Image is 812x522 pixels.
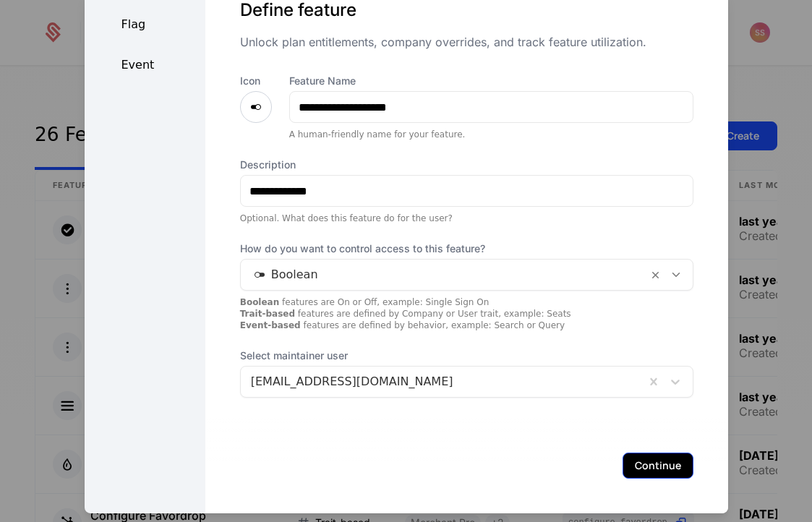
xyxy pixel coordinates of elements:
[289,129,693,140] div: A human-friendly name for your feature.
[240,74,272,88] label: Icon
[240,320,301,330] strong: Event-based
[289,74,693,88] label: Feature Name
[85,16,205,33] div: Flag
[240,309,295,319] strong: Trait-based
[240,296,693,331] div: features are On or Off, example: Single Sign On features are defined by Company or User trait, ex...
[240,297,280,307] strong: Boolean
[240,213,693,224] div: Optional. What does this feature do for the user?
[240,158,693,172] label: Description
[240,33,693,51] div: Unlock plan entitlements, company overrides, and track feature utilization.
[240,241,693,256] span: How do you want to control access to this feature?
[85,56,205,74] div: Event
[623,453,693,479] button: Continue
[240,348,693,363] span: Select maintainer user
